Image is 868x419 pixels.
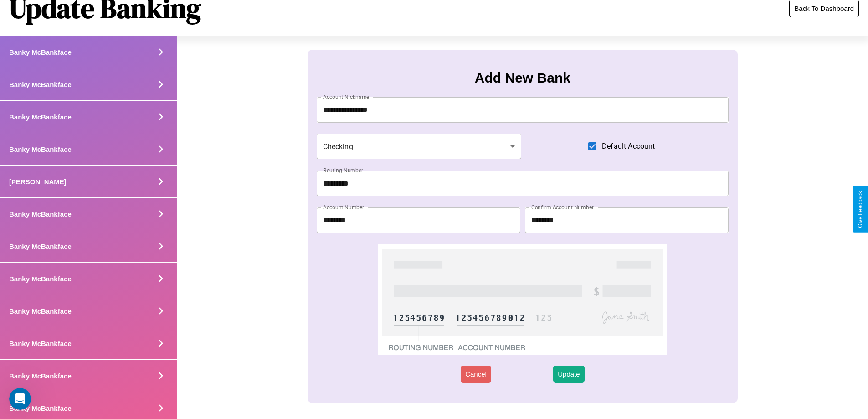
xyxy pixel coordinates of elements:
label: Account Number [323,203,364,211]
button: Update [553,366,584,383]
h4: Banky McBankface [9,210,72,218]
h4: Banky McBankface [9,372,72,380]
label: Routing Number [323,166,363,174]
iframe: Intercom live chat [9,388,31,410]
h4: Banky McBankface [9,113,72,121]
h4: Banky McBankface [9,404,72,412]
h4: Banky McBankface [9,275,72,283]
div: Give Feedback [857,191,863,228]
label: Account Nickname [323,93,370,101]
h4: Banky McBankface [9,307,72,315]
h4: Banky McBankface [9,243,72,250]
label: Confirm Account Number [531,203,594,211]
h3: Add New Bank [475,70,570,86]
img: check [378,244,667,355]
h4: Banky McBankface [9,340,72,347]
h4: [PERSON_NAME] [9,178,67,186]
span: Default Account [602,141,655,152]
h4: Banky McBankface [9,145,72,153]
h4: Banky McBankface [9,81,72,88]
h4: Banky McBankface [9,48,72,56]
div: Checking [317,134,522,159]
button: Cancel [461,366,491,383]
